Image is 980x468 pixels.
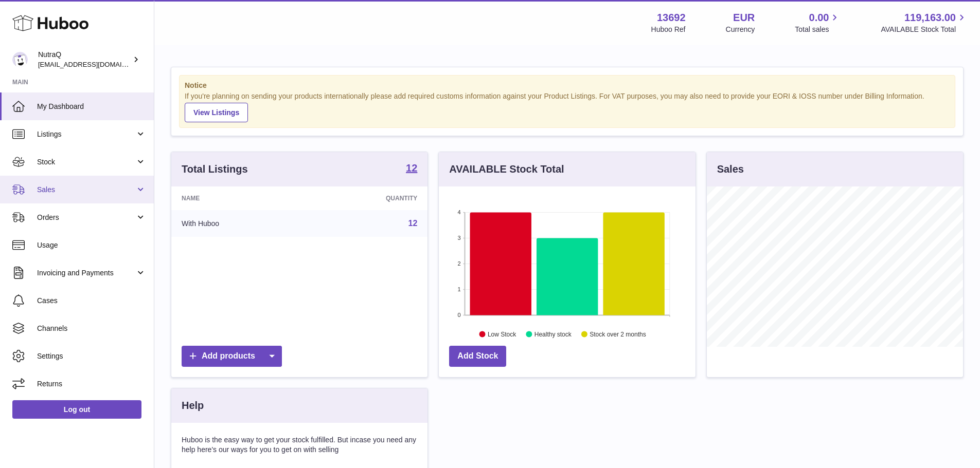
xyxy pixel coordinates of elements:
[733,11,755,25] strong: EUR
[726,25,755,34] div: Currency
[717,162,744,176] h3: Sales
[795,11,841,34] a: 0.00 Total sales
[458,286,461,292] text: 1
[534,330,572,338] text: Healthy stock
[904,11,956,25] span: 119,163.00
[12,52,28,67] img: log@nutraq.com
[182,435,417,455] p: Huboo is the easy way to get your stock fulfilled. But incase you need any help here's our ways f...
[182,346,282,367] a: Add products
[37,157,135,167] span: Stock
[406,163,417,175] a: 12
[185,81,950,90] strong: Notice
[171,210,307,237] td: With Huboo
[185,103,248,122] a: View Listings
[488,330,516,338] text: Low Stock
[449,346,506,367] a: Add Stock
[37,351,146,361] span: Settings
[38,60,151,68] span: [EMAIL_ADDRESS][DOMAIN_NAME]
[37,185,135,195] span: Sales
[881,25,968,34] span: AVAILABLE Stock Total
[458,209,461,215] text: 4
[37,129,135,139] span: Listings
[406,163,417,173] strong: 12
[795,25,841,34] span: Total sales
[881,11,968,34] a: 119,163.00 AVAILABLE Stock Total
[37,324,146,333] span: Channels
[408,219,418,228] a: 12
[809,11,829,25] span: 0.00
[37,213,135,222] span: Orders
[458,260,461,267] text: 2
[171,186,307,210] th: Name
[590,330,646,338] text: Stock over 2 months
[37,379,146,389] span: Returns
[37,102,146,111] span: My Dashboard
[651,25,686,34] div: Huboo Ref
[458,312,461,318] text: 0
[37,296,146,306] span: Cases
[38,50,131,69] div: NutraQ
[458,235,461,241] text: 3
[449,162,564,176] h3: AVAILABLE Stock Total
[307,186,427,210] th: Quantity
[182,399,204,413] h3: Help
[37,240,146,250] span: Usage
[657,11,686,25] strong: 13692
[12,400,141,419] a: Log out
[37,268,135,278] span: Invoicing and Payments
[182,162,248,176] h3: Total Listings
[185,91,950,122] div: If you're planning on sending your products internationally please add required customs informati...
